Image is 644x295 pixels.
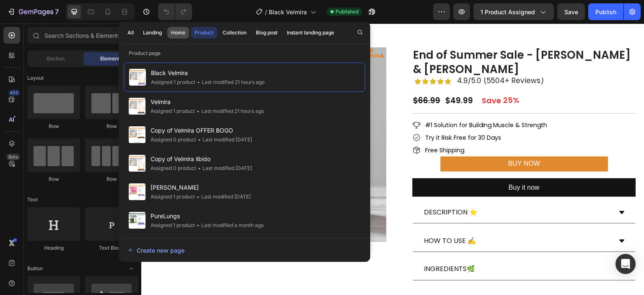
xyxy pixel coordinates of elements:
span: • [197,108,200,114]
button: Publish [588,3,623,20]
p: 7 [55,7,59,17]
div: Last modified [DATE] [196,164,252,172]
span: / [265,8,267,16]
button: Instant landing page [283,27,338,39]
p: DESCRIPTION ⭐ [283,183,337,195]
div: 450 [8,89,20,96]
div: Heading [27,244,80,252]
div: Row [27,123,80,130]
span: Copy of Velmira libido [151,154,252,164]
div: Last modified 21 hours ago [195,107,264,115]
button: All [124,27,138,39]
div: BUY NOW [367,134,399,146]
div: Row [85,175,138,183]
span: 4.9/5.0 (5504+ Reviews) [316,52,403,62]
span: • [197,222,200,228]
button: BUY NOW [299,133,467,148]
div: Buy it now [368,158,399,170]
span: PureLungs [151,211,264,221]
div: $66.99 [271,71,300,84]
div: Last modified a month ago [195,221,264,230]
button: Home [167,27,189,39]
span: #1 Solution for Building Muscle & Strength [284,97,406,106]
button: Product [191,27,217,39]
button: Landing [139,27,166,39]
button: Buy it now [271,155,495,174]
div: Landing [143,29,162,37]
p: INGREDIENTS🌿 [283,240,334,252]
span: [PERSON_NAME] [151,183,251,193]
span: Free Shipping [284,123,323,131]
div: Last modified 21 hours ago [195,78,265,86]
div: Row [27,175,80,183]
button: 1 product assigned [473,3,554,20]
span: Published [335,8,358,16]
span: Velmira [151,97,264,107]
div: Assigned 1 product [151,78,195,86]
div: Product [195,29,213,37]
div: Assigned 1 product [151,193,195,201]
div: Undo/Redo [158,3,192,20]
button: 7 [3,3,62,20]
div: Collection [223,29,247,37]
div: Row [85,123,138,130]
button: Blog post [252,27,281,39]
input: Search Sections & Elements [27,27,138,44]
span: Black Velmira [151,68,265,78]
span: 1 product assigned [480,8,535,16]
span: Black Velmira [269,8,307,16]
div: Publish [595,8,616,16]
div: Last modified [DATE] [195,193,251,201]
span: Save [564,8,578,16]
button: Save [557,3,585,20]
span: • [198,136,201,143]
span: • [197,193,200,200]
div: Assigned 1 product [151,221,195,230]
p: Product page [119,49,370,57]
div: Home [171,29,185,37]
span: Element [100,55,119,63]
div: Last modified [DATE] [196,136,252,144]
div: Assigned 0 product [151,136,196,144]
button: Create new page [127,242,362,258]
span: Button [27,265,43,272]
span: • [198,165,201,171]
div: Blog post [256,29,278,37]
span: Try it Risk Free for 30 Days [284,110,360,118]
div: 25% [361,71,379,82]
p: HOW TO USE ✍️ [283,211,335,224]
span: Section [47,55,65,63]
div: Instant landing page [287,29,334,37]
div: Assigned 0 product [151,164,196,172]
span: • [197,79,200,85]
div: Beta [6,154,20,160]
div: Create new page [127,246,184,255]
h1: End of Summer Sale - [PERSON_NAME] & [PERSON_NAME] [271,24,495,54]
div: Save [340,71,361,83]
button: Collection [219,27,250,39]
span: Copy of Velmira OFFER BOGO [151,125,252,136]
div: Text Block [85,244,138,252]
div: $49.99 [304,71,333,84]
span: Text [27,196,38,204]
span: Layout [27,74,44,82]
div: All [127,29,134,37]
div: Assigned 1 product [151,107,195,115]
iframe: Design area [141,23,644,295]
div: Open Intercom Messenger [615,254,636,274]
span: Toggle open [125,262,138,275]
